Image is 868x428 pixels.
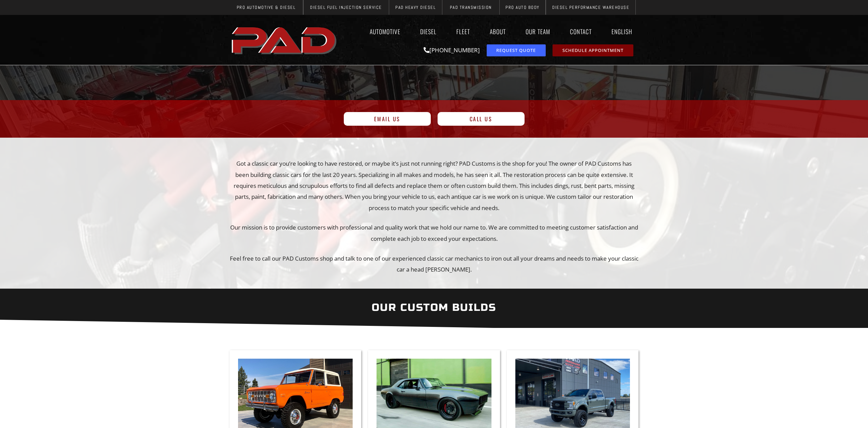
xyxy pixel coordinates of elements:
[553,44,633,56] a: schedule repair or service appointment
[344,112,431,126] a: Email Us
[363,24,407,39] a: Automotive
[552,5,629,10] span: Diesel Performance Warehouse
[230,297,639,318] h2: our Custom Builds
[487,44,546,56] a: request a service or repair quote
[310,5,382,10] span: Diesel Fuel Injection Service
[519,24,557,39] a: Our Team
[374,116,400,122] span: Email Us
[237,5,296,10] span: Pro Automotive & Diesel
[605,24,639,39] a: English
[340,24,639,39] nav: Menu
[230,158,639,213] p: Got a classic car you’re looking to have restored, or maybe it’s just not running right? PAD Cust...
[230,22,340,58] img: The image shows the word "PAD" in bold, red, uppercase letters with a slight shadow effect.
[470,116,492,122] span: Call Us
[563,24,598,39] a: Contact
[505,5,540,10] span: Pro Auto Body
[483,24,512,39] a: About
[414,24,443,39] a: Diesel
[230,22,340,58] a: pro automotive and diesel home page
[450,24,476,39] a: Fleet
[230,253,639,275] p: Feel free to call our PAD Customs shop and talk to one of our experienced classic car mechanics t...
[438,112,525,126] a: Call Us
[230,222,639,244] p: Our mission is to provide customers with professional and quality work that we hold our name to. ...
[496,48,536,53] span: Request Quote
[450,5,492,10] span: PAD Transmission
[562,48,623,53] span: Schedule Appointment
[424,46,480,54] a: [PHONE_NUMBER]
[395,5,436,10] span: PAD Heavy Diesel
